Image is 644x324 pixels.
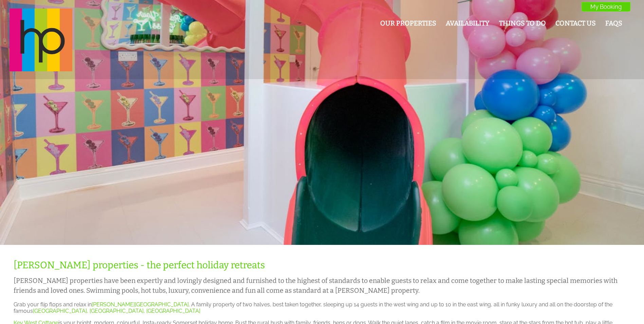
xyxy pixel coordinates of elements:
img: Halula Properties [10,8,72,71]
a: FAQs [605,19,622,27]
a: Our Properties [380,19,436,27]
a: [PERSON_NAME][GEOGRAPHIC_DATA] [92,301,189,308]
a: My Booking [582,2,630,12]
a: Contact Us [555,19,596,27]
h1: [PERSON_NAME] properties - the perfect holiday retreats [14,259,622,271]
a: [GEOGRAPHIC_DATA], [GEOGRAPHIC_DATA], [GEOGRAPHIC_DATA] [33,308,200,314]
h2: [PERSON_NAME] properties have been expertly and lovingly designed and furnished to the highest of... [14,276,622,296]
a: Things To Do [499,19,546,27]
p: Grab your flip flops and relax in . A family property of two halves, best taken together, sleepin... [14,301,622,314]
a: Availability [446,19,490,27]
